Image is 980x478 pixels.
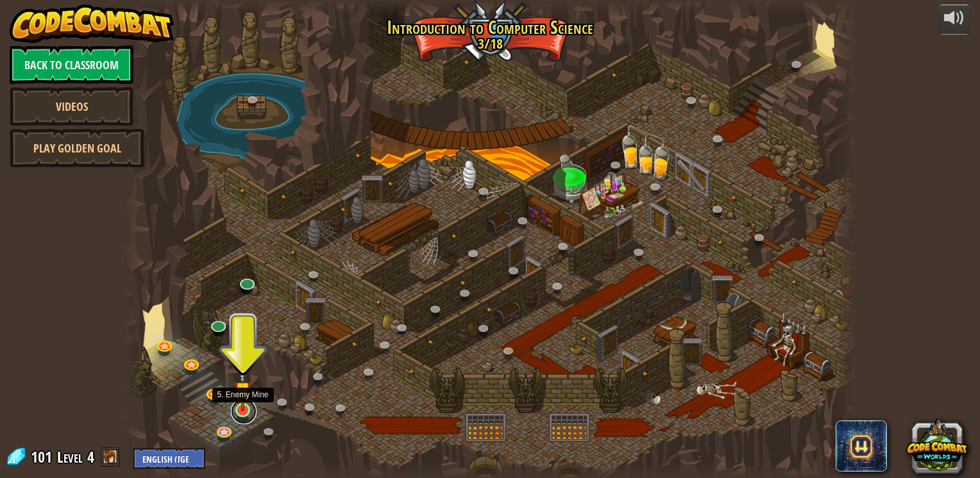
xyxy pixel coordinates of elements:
[10,45,133,84] a: Back to Classroom
[233,369,252,411] img: level-banner-started.png
[10,129,144,167] a: Play Golden Goal
[938,4,970,35] button: Adjust volume
[10,87,133,126] a: Videos
[87,447,94,467] span: 4
[31,447,56,467] span: 101
[10,4,174,43] img: CodeCombat - Learn how to code by playing a game
[57,447,83,468] span: Level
